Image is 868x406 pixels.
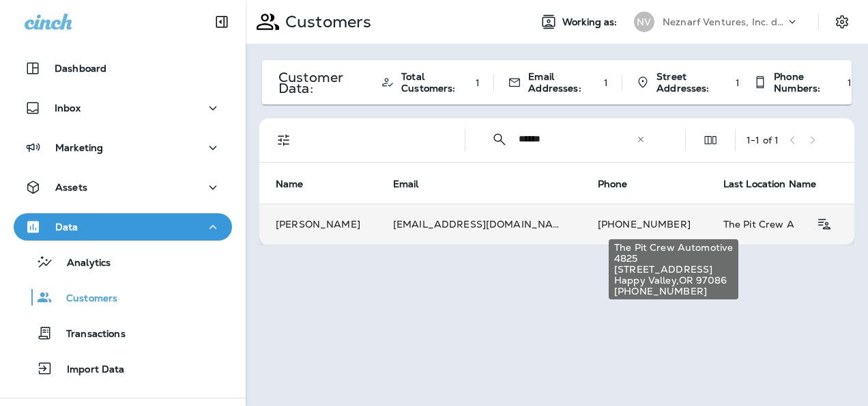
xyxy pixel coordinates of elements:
[53,328,126,341] p: Transactions
[614,275,733,286] span: Happy Valley , OR 97086
[55,142,103,153] p: Marketing
[14,319,232,347] button: Transactions
[723,218,842,230] span: The Pit Crew Automotive
[486,126,513,153] button: Collapse Search
[614,242,733,253] span: The Pit Crew Automotive
[810,211,838,238] button: Customer Details
[723,178,835,190] span: Last Location Name
[598,178,628,190] span: Phone
[581,204,707,245] td: [PHONE_NUMBER]
[14,283,232,312] button: Customers
[259,204,377,245] td: [PERSON_NAME]
[278,72,367,94] p: Customer Data:
[830,10,854,34] button: Settings
[276,178,321,190] span: Name
[53,364,125,377] p: Import Data
[14,354,232,383] button: Import Data
[634,12,654,32] div: NV
[604,77,608,88] p: 1
[270,126,298,154] button: Filters
[377,204,581,245] td: [EMAIL_ADDRESS][DOMAIN_NAME]
[14,247,232,276] button: Analytics
[736,77,740,88] p: 1
[656,71,729,94] span: Street Addresses:
[14,174,232,201] button: Assets
[53,257,111,270] p: Analytics
[53,293,117,306] p: Customers
[614,286,733,297] span: [PHONE_NUMBER]
[614,253,733,264] span: 4825
[203,8,241,36] button: Collapse Sidebar
[747,135,779,146] div: 1 - 1 of 1
[848,77,852,88] p: 1
[55,63,106,74] p: Dashboard
[14,213,232,241] button: Data
[14,55,232,82] button: Dashboard
[14,94,232,122] button: Inbox
[280,12,371,32] p: Customers
[598,178,646,190] span: Phone
[614,264,733,275] span: [STREET_ADDRESS]
[55,221,78,232] p: Data
[528,71,596,94] span: Email Addresses:
[276,178,304,190] span: Name
[55,103,81,113] p: Inbox
[476,77,480,88] p: 1
[55,182,87,193] p: Assets
[401,71,469,94] span: Total Customers:
[774,71,841,94] span: Phone Numbers:
[393,178,437,190] span: Email
[697,126,724,154] button: Edit Fields
[663,16,785,27] p: Neznarf Ventures, Inc. dba The Pit Crew Automotive
[562,16,620,28] span: Working as:
[723,178,817,190] span: Last Location Name
[393,178,419,190] span: Email
[14,134,232,161] button: Marketing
